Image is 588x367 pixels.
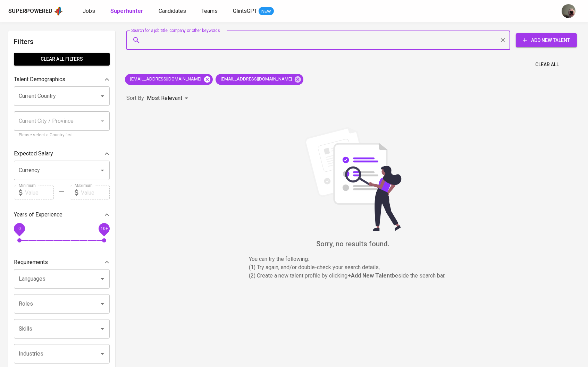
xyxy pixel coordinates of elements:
h6: Filters [14,36,110,47]
div: [EMAIL_ADDRESS][DOMAIN_NAME] [125,74,213,85]
a: Jobs [83,7,96,16]
span: NEW [259,8,274,15]
span: GlintsGPT [233,8,257,14]
button: Open [98,91,107,101]
img: aji.muda@glints.com [562,4,576,18]
p: Please select a Country first [19,132,105,139]
span: [EMAIL_ADDRESS][DOMAIN_NAME] [125,76,205,83]
input: Value [81,186,110,199]
button: Open [98,299,107,309]
button: Clear All filters [14,53,110,66]
button: Add New Talent [516,33,577,47]
span: Candidates [159,8,186,14]
a: Candidates [159,7,187,16]
div: Superpowered [8,7,52,15]
a: Superpoweredapp logo [8,6,63,16]
p: You can try the following : [249,255,457,263]
p: Most Relevant [147,94,182,102]
p: Expected Salary [14,150,53,158]
input: Value [25,186,54,199]
button: Clear [498,35,508,45]
span: Teams [201,8,218,14]
span: 10+ [100,226,108,231]
button: Clear All [532,58,562,71]
a: GlintsGPT NEW [233,7,274,16]
span: Clear All filters [19,55,104,63]
button: Open [98,324,107,334]
a: Teams [201,7,219,16]
div: Most Relevant [147,92,191,105]
p: (1) Try again, and/or double-check your search details, [249,263,457,272]
b: Superhunter [110,8,143,14]
div: [EMAIL_ADDRESS][DOMAIN_NAME] [216,74,303,85]
button: Open [98,165,107,175]
h6: Sorry, no results found. [126,238,580,249]
span: 0 [18,226,20,231]
span: Jobs [83,8,95,14]
p: Requirements [14,258,48,266]
p: Years of Experience [14,211,62,219]
p: Sort By [126,94,144,102]
b: + Add New Talent [347,272,392,279]
button: Open [98,349,107,359]
img: app logo [54,6,63,16]
div: Expected Salary [14,147,110,161]
span: Clear All [535,60,559,69]
p: (2) Create a new talent profile by clicking beside the search bar. [249,272,457,280]
div: Requirements [14,255,110,269]
p: Talent Demographics [14,75,65,84]
div: Years of Experience [14,208,110,222]
span: Add New Talent [521,36,571,45]
span: [EMAIL_ADDRESS][DOMAIN_NAME] [216,76,296,83]
a: Superhunter [110,7,145,16]
button: Open [98,274,107,284]
div: Talent Demographics [14,72,110,86]
img: file_searching.svg [301,127,405,231]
